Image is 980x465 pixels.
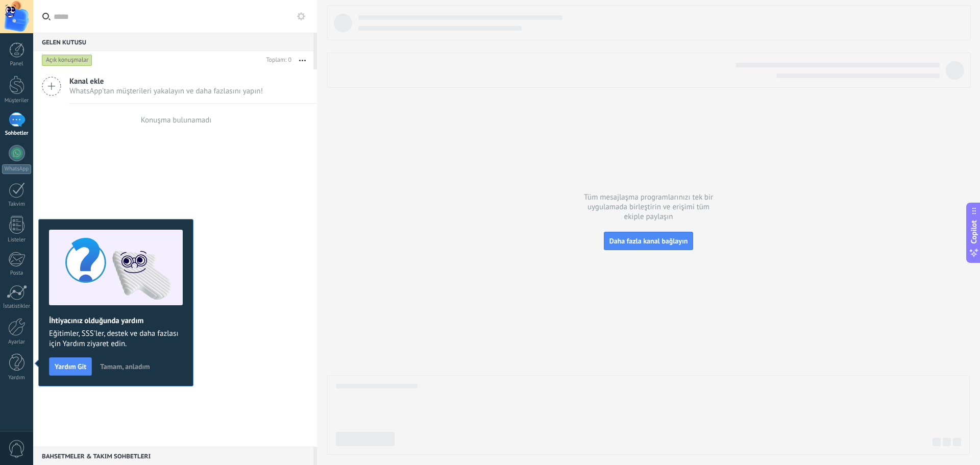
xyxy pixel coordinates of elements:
span: WhatsApp'tan müşterileri yakalayın ve daha fazlasını yapın! [69,86,263,96]
div: Ayarlar [2,339,32,346]
div: Posta [2,270,32,277]
div: Bahsetmeler & Takım sohbetleri [33,447,313,465]
button: Daha fazla kanal bağlayın [604,232,694,250]
button: Tamam, anladım [95,359,154,374]
div: Toplam: 0 [262,55,291,65]
span: Eğitimler, SSS'ler, destek ve daha fazlası için Yardım ziyaret edin. [49,329,183,349]
div: Konuşma bulunamadı [141,115,212,125]
span: Copilot [969,220,979,243]
div: İstatistikler [2,303,32,310]
button: Yardım Git [49,357,92,376]
div: WhatsApp [2,164,31,174]
span: Tamam, anladım [100,363,150,370]
div: Listeler [2,237,32,243]
div: Açık konuşmalar [42,54,92,66]
div: Panel [2,61,32,67]
div: Sohbetler [2,130,32,137]
div: Müşteriler [2,97,32,104]
span: Kanal ekle [69,77,263,86]
h2: İhtiyacınız olduğunda yardım [49,316,183,326]
span: Yardım Git [55,363,86,370]
span: Daha fazla kanal bağlayın [609,236,688,246]
div: Takvim [2,201,32,208]
div: Gelen Kutusu [33,33,313,51]
div: Yardım [2,375,32,381]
